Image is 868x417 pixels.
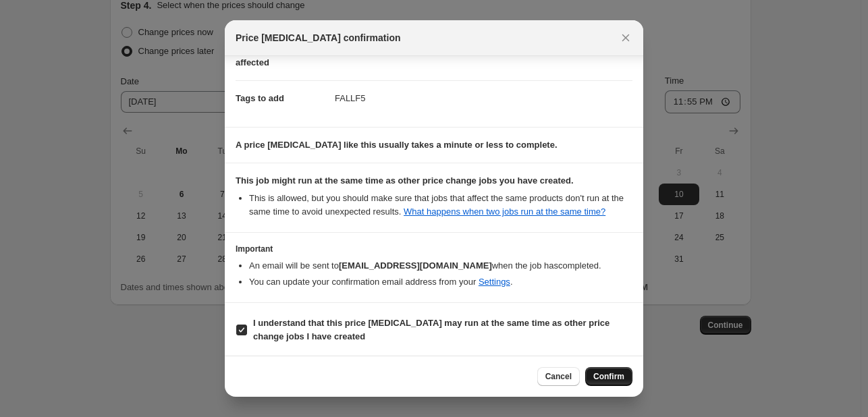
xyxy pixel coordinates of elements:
h3: Important [236,244,632,254]
a: Settings [479,277,510,287]
dd: FALLF5 [335,80,632,116]
b: [EMAIL_ADDRESS][DOMAIN_NAME] [339,260,492,271]
li: This is allowed, but you should make sure that jobs that affect the same products don ' t run at ... [249,192,632,219]
span: Price [MEDICAL_DATA] confirmation [236,31,401,45]
b: A price [MEDICAL_DATA] like this usually takes a minute or less to complete. [236,140,558,150]
li: An email will be sent to when the job has completed . [249,259,632,273]
b: This job might run at the same time as other price change jobs you have created. [236,175,574,186]
li: You can update your confirmation email address from your . [249,275,632,289]
span: Cancel [545,371,572,382]
button: Close [616,28,635,47]
a: What happens when two jobs run at the same time? [404,206,605,217]
button: Confirm [585,367,632,386]
b: I understand that this price [MEDICAL_DATA] may run at the same time as other price change jobs I... [253,318,609,341]
span: Confirm [593,371,624,382]
span: Tags to add [236,93,284,103]
button: Cancel [537,367,580,386]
